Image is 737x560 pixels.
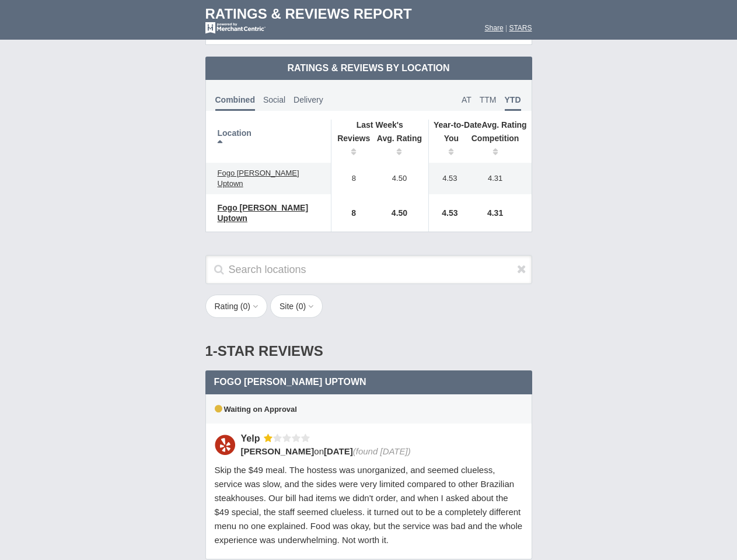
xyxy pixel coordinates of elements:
th: Reviews: activate to sort column ascending [331,130,371,163]
th: Last Week's [331,120,428,130]
button: Rating (0) [205,295,268,318]
span: Skip the $49 meal. The hostess was unorganized, and seemed clueless, service was slow, and the si... [215,465,523,545]
span: 0 [243,302,248,311]
span: [DATE] [324,446,353,456]
td: 4.53 [429,163,465,194]
th: Avg. Rating: activate to sort column ascending [371,130,429,163]
td: 8 [331,163,371,194]
span: AT [462,95,471,104]
td: 4.53 [429,194,465,232]
span: Year-to-Date [434,120,481,129]
div: on [241,445,515,457]
td: 4.31 [465,194,532,232]
td: 4.31 [465,163,532,194]
span: Delivery [294,95,323,104]
span: [PERSON_NAME] [241,446,315,456]
td: 4.50 [371,163,429,194]
td: 4.50 [371,194,429,232]
span: (found [DATE]) [353,446,411,456]
span: TTM [480,95,497,104]
th: You: activate to sort column ascending [429,130,465,163]
td: Ratings & Reviews by Location [205,57,532,80]
img: mc-powered-by-logo-white-103.png [205,22,266,34]
th: Location: activate to sort column descending [206,120,331,163]
span: 0 [299,302,303,311]
a: Share [485,24,504,32]
th: Avg. Rating [429,120,532,130]
span: Waiting on Approval [215,405,297,414]
span: Social [263,95,285,104]
a: STARS [509,24,532,32]
span: Fogo [PERSON_NAME] Uptown [214,377,366,387]
a: Fogo [PERSON_NAME] Uptown [212,166,325,191]
span: Fogo [PERSON_NAME] Uptown [218,203,309,223]
span: YTD [505,95,521,111]
a: Fogo [PERSON_NAME] Uptown [212,201,325,225]
span: | [505,24,507,32]
button: Site (0) [270,295,323,318]
th: Competition : activate to sort column ascending [465,130,532,163]
img: Yelp [215,435,235,455]
span: Combined [215,95,255,111]
td: 8 [331,194,371,232]
div: 1-Star Reviews [205,332,532,370]
div: Yelp [241,432,264,444]
span: Fogo [PERSON_NAME] Uptown [218,169,299,188]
